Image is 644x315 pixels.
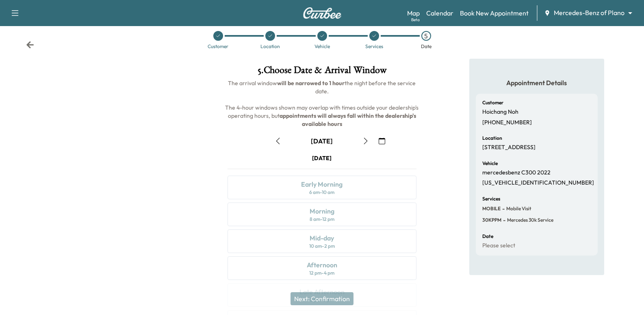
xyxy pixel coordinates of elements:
[482,217,501,223] span: 30KPPM
[505,205,531,212] span: Mobile Visit
[482,108,518,116] p: Hoichang Noh
[411,17,420,23] div: Beta
[426,8,453,18] a: Calendar
[280,112,417,128] b: appointments will always fall within the dealership's available hours
[225,79,420,128] span: The arrival window the night before the service date. The 4-hour windows shown may overlap with t...
[311,137,333,145] div: [DATE]
[303,7,342,19] img: Curbee Logo
[482,136,502,141] h6: Location
[482,100,503,105] h6: Customer
[482,144,536,151] p: [STREET_ADDRESS]
[407,8,420,18] a: MapBeta
[482,196,500,201] h6: Services
[277,79,345,87] b: will be narrowed to 1 hour
[482,161,498,166] h6: Vehicle
[501,216,505,224] span: -
[482,205,501,212] span: MOBILE
[26,41,34,49] div: Back
[312,154,332,162] div: [DATE]
[505,217,553,223] span: Mercedes 30k Service
[476,78,598,87] h5: Appointment Details
[421,44,432,49] div: Date
[482,169,551,176] p: mercedesbenz C300 2022
[421,31,431,41] div: 5
[482,234,493,239] h6: Date
[554,8,624,18] span: Mercedes-Benz of Plano
[482,119,532,126] p: [PHONE_NUMBER]
[482,242,515,249] p: Please select
[314,44,330,49] div: Vehicle
[260,44,280,49] div: Location
[365,44,383,49] div: Services
[482,179,594,187] p: [US_VEHICLE_IDENTIFICATION_NUMBER]
[221,65,423,79] h1: 5 . Choose Date & Arrival Window
[501,205,505,213] span: -
[460,8,529,18] a: Book New Appointment
[208,44,228,49] div: Customer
